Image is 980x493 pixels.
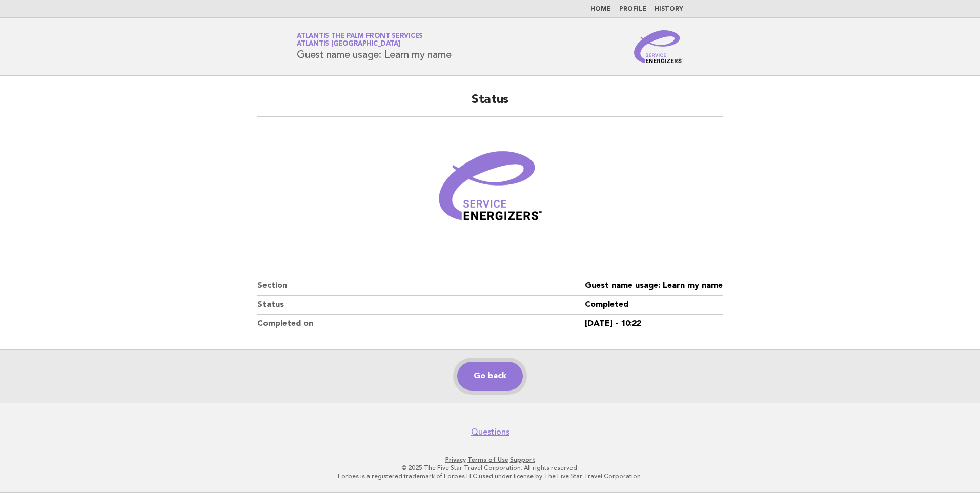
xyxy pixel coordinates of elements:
dd: [DATE] - 10:22 [585,315,723,333]
h2: Status [257,92,723,117]
a: Terms of Use [467,456,508,463]
dd: Guest name usage: Learn my name [585,277,723,296]
p: Forbes is a registered trademark of Forbes LLC used under license by The Five Star Travel Corpora... [176,472,804,480]
a: Support [510,456,535,463]
a: Privacy [445,456,466,463]
p: © 2025 The Five Star Travel Corporation. All rights reserved. [176,464,804,472]
a: Atlantis The Palm Front ServicesAtlantis [GEOGRAPHIC_DATA] [297,33,423,47]
img: Service Energizers [634,30,683,63]
p: · · [176,456,804,464]
dt: Completed on [257,315,585,333]
dt: Status [257,296,585,315]
a: Profile [619,6,646,12]
img: Verified [428,129,552,252]
a: Go back [457,362,523,391]
span: Atlantis [GEOGRAPHIC_DATA] [297,41,400,48]
dt: Section [257,277,585,296]
a: Questions [471,427,509,437]
dd: Completed [585,296,723,315]
a: Home [590,6,611,12]
a: History [655,6,683,12]
h1: Guest name usage: Learn my name [297,33,451,60]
